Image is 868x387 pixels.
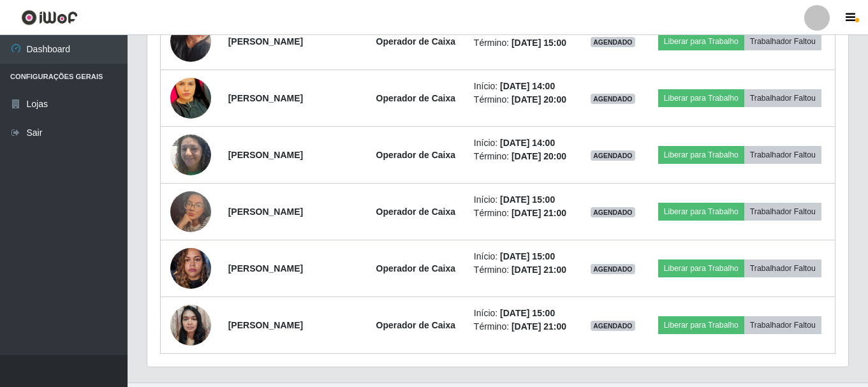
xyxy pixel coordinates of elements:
strong: Operador de Caixa [376,36,456,47]
button: Trabalhador Faltou [744,203,821,221]
button: Liberar para Trabalho [658,146,744,164]
li: Início: [474,250,573,263]
time: [DATE] 21:00 [511,321,566,332]
button: Trabalhador Faltou [744,89,821,107]
span: AGENDADO [591,264,635,274]
time: [DATE] 15:00 [500,251,555,261]
span: AGENDADO [591,207,635,217]
time: [DATE] 15:00 [500,194,555,205]
li: Término: [474,207,573,220]
strong: Operador de Caixa [376,263,456,274]
button: Liberar para Trabalho [658,259,744,277]
span: AGENDADO [591,94,635,104]
button: Trabalhador Faltou [744,146,821,164]
img: CoreUI Logo [21,10,78,26]
time: [DATE] 21:00 [511,208,566,218]
button: Liberar para Trabalho [658,203,744,221]
strong: [PERSON_NAME] [228,263,303,274]
strong: Operador de Caixa [376,150,456,160]
strong: [PERSON_NAME] [228,150,303,160]
button: Liberar para Trabalho [658,89,744,107]
strong: [PERSON_NAME] [228,36,303,47]
strong: [PERSON_NAME] [228,320,303,330]
time: [DATE] 14:00 [500,81,555,91]
strong: Operador de Caixa [376,320,456,330]
li: Início: [474,193,573,207]
li: Término: [474,36,573,50]
button: Liberar para Trabalho [658,33,744,50]
button: Trabalhador Faltou [744,259,821,277]
button: Trabalhador Faltou [744,316,821,334]
li: Término: [474,320,573,333]
time: [DATE] 15:00 [500,308,555,318]
li: Término: [474,263,573,277]
time: [DATE] 15:00 [511,38,566,48]
li: Término: [474,93,573,106]
img: 1696878931198.jpeg [170,175,211,248]
li: Início: [474,307,573,320]
button: Trabalhador Faltou [744,33,821,50]
strong: Operador de Caixa [376,207,456,217]
time: [DATE] 20:00 [511,94,566,105]
span: AGENDADO [591,150,635,161]
li: Início: [474,136,573,150]
time: [DATE] 21:00 [511,265,566,275]
time: [DATE] 14:00 [500,138,555,148]
button: Liberar para Trabalho [658,316,744,334]
img: 1724780126479.jpeg [170,5,211,78]
img: 1736128144098.jpeg [170,128,211,182]
li: Término: [474,150,573,163]
span: AGENDADO [591,321,635,331]
img: 1751683294732.jpeg [170,54,211,143]
span: AGENDADO [591,37,635,47]
img: 1734465947432.jpeg [170,241,211,295]
time: [DATE] 20:00 [511,151,566,161]
strong: [PERSON_NAME] [228,207,303,217]
strong: [PERSON_NAME] [228,93,303,103]
img: 1736008247371.jpeg [170,298,211,352]
li: Início: [474,80,573,93]
strong: Operador de Caixa [376,93,456,103]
